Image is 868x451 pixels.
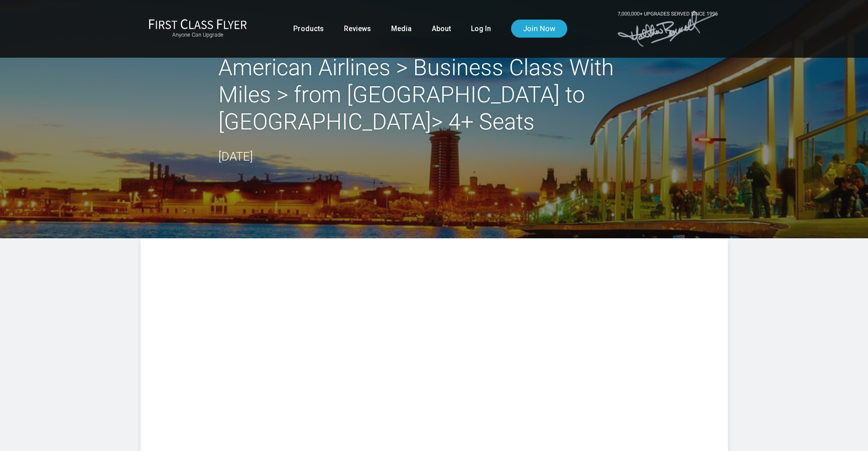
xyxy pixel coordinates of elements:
[149,32,247,39] small: Anyone Can Upgrade
[149,19,247,29] img: First Class Flyer
[293,20,324,38] a: Products
[471,20,491,38] a: Log In
[391,20,412,38] a: Media
[218,149,253,164] time: [DATE]
[191,278,678,369] img: summary.svg
[511,20,567,38] a: Join Now
[149,19,247,39] a: First Class FlyerAnyone Can Upgrade
[432,20,451,38] a: About
[344,20,371,38] a: Reviews
[218,54,650,135] h2: American Airlines > Business Class With Miles > from [GEOGRAPHIC_DATA] to [GEOGRAPHIC_DATA]> 4+ S...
